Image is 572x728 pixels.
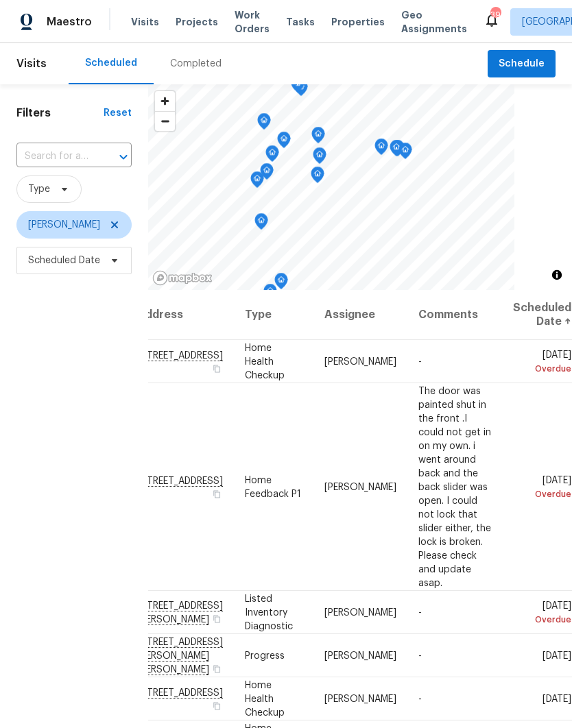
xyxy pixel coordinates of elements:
[502,290,572,340] th: Scheduled Date ↑
[155,111,175,131] button: Zoom out
[513,487,571,500] div: Overdue
[418,651,422,660] span: -
[136,290,234,340] th: Address
[170,57,222,71] div: Completed
[245,594,293,631] span: Listed Inventory Diagnostic
[28,182,50,196] span: Type
[245,651,285,660] span: Progress
[313,147,326,169] div: Map marker
[16,106,104,120] h1: Filters
[131,15,159,29] span: Visits
[16,49,47,79] span: Visits
[211,662,223,675] button: Copy Address
[16,146,93,167] input: Search for an address...
[257,113,271,134] div: Map marker
[211,487,223,500] button: Copy Address
[324,694,396,703] span: [PERSON_NAME]
[211,362,223,374] button: Copy Address
[549,267,565,283] button: Toggle attribution
[513,612,571,626] div: Overdue
[263,284,277,305] div: Map marker
[553,267,561,282] span: Toggle attribution
[277,132,291,153] div: Map marker
[286,17,315,27] span: Tasks
[274,273,288,294] div: Map marker
[254,213,268,234] div: Map marker
[490,8,500,22] div: 39
[398,143,412,164] div: Map marker
[418,386,491,587] span: The door was painted shut in the front .I could not get in on my own. i went around back and the ...
[148,84,514,290] canvas: Map
[245,680,285,717] span: Home Health Checkup
[260,163,274,184] div: Map marker
[513,475,571,500] span: [DATE]
[114,147,133,167] button: Open
[152,270,213,286] a: Mapbox homepage
[488,50,556,78] button: Schedule
[28,254,100,267] span: Scheduled Date
[235,8,270,36] span: Work Orders
[250,171,264,193] div: Map marker
[265,145,279,167] div: Map marker
[211,699,223,712] button: Copy Address
[47,15,92,29] span: Maestro
[499,56,545,73] span: Schedule
[155,112,175,131] span: Zoom out
[324,607,396,617] span: [PERSON_NAME]
[513,350,571,375] span: [DATE]
[418,607,422,617] span: -
[543,694,571,703] span: [DATE]
[407,290,502,340] th: Comments
[374,138,388,160] div: Map marker
[331,15,385,29] span: Properties
[104,106,132,120] div: Reset
[85,56,137,70] div: Scheduled
[176,15,218,29] span: Projects
[513,361,571,375] div: Overdue
[311,127,325,148] div: Map marker
[234,290,313,340] th: Type
[245,343,285,380] span: Home Health Checkup
[418,694,422,703] span: -
[155,91,175,111] button: Zoom in
[401,8,467,36] span: Geo Assignments
[245,475,301,498] span: Home Feedback P1
[543,651,571,660] span: [DATE]
[211,612,223,624] button: Copy Address
[28,218,100,232] span: [PERSON_NAME]
[324,651,396,660] span: [PERSON_NAME]
[313,290,407,340] th: Assignee
[324,356,396,366] span: [PERSON_NAME]
[324,482,396,492] span: [PERSON_NAME]
[513,600,571,626] span: [DATE]
[418,356,422,366] span: -
[390,140,403,161] div: Map marker
[311,167,324,188] div: Map marker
